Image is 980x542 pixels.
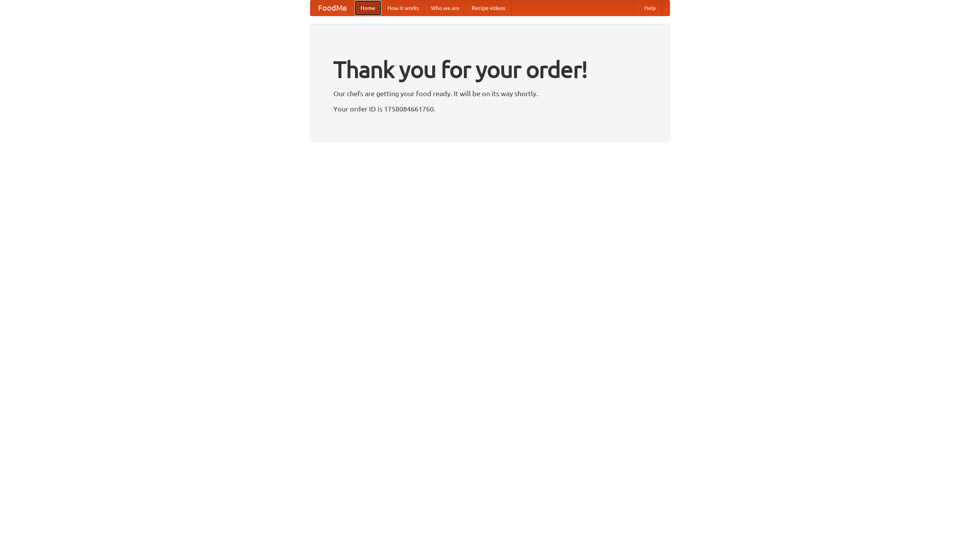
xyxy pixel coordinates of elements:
[333,88,647,99] p: Our chefs are getting your food ready. It will be on its way shortly.
[381,0,425,16] a: How it works
[310,0,354,16] a: FoodMe
[465,0,511,16] a: Recipe videos
[425,0,465,16] a: Who we are
[638,0,662,16] a: Help
[333,103,647,115] p: Your order ID is 1758084661760.
[333,51,647,88] h1: Thank you for your order!
[354,0,381,16] a: Home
